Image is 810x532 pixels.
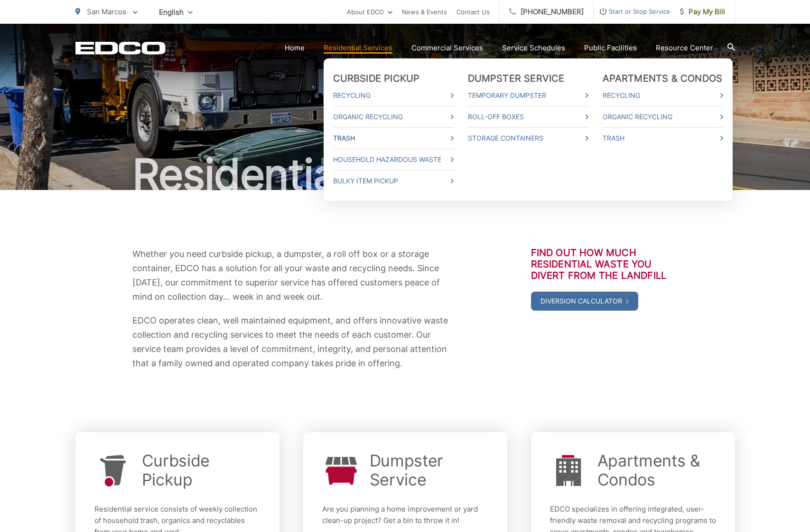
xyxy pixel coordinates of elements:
a: Residential Services [324,42,392,54]
a: Apartments & Condos [597,451,716,489]
a: Household Hazardous Waste [333,154,454,165]
span: Pay My Bill [680,6,725,18]
a: Contact Us [456,6,490,18]
a: Bulky Item Pickup [333,175,454,187]
a: Recycling [603,90,723,101]
a: Public Facilities [584,42,637,54]
p: EDCO operates clean, well maintained equipment, and offers innovative waste collection and recycl... [132,313,450,370]
a: Resource Center [656,42,713,54]
a: Dumpster Service [468,73,565,84]
a: News & Events [402,6,447,18]
a: Storage Containers [468,133,588,144]
a: Diversion Calculator [531,292,638,311]
a: Trash [603,133,723,144]
a: Apartments & Condos [603,73,723,84]
a: Service Schedules [502,42,565,54]
a: About EDCO [347,6,392,18]
a: Curbside Pickup [333,73,420,84]
a: Roll-Off Boxes [468,111,588,123]
span: San Marcos [87,7,126,16]
h1: Residential Services [75,151,735,199]
p: Whether you need curbside pickup, a dumpster, a roll off box or a storage container, EDCO has a s... [132,247,450,304]
a: Commercial Services [411,42,483,54]
a: Dumpster Service [370,451,488,489]
a: Trash [333,133,454,144]
a: Temporary Dumpster [468,90,588,101]
h3: Find out how much residential waste you divert from the landfill [531,247,678,281]
a: Organic Recycling [333,111,454,123]
a: Home [285,42,305,54]
p: Are you planning a home improvement or yard clean-up project? Get a bin to throw it in! [322,503,488,526]
a: Curbside Pickup [142,451,261,489]
a: EDCD logo. Return to the homepage. [75,41,166,55]
a: Recycling [333,90,454,101]
a: Organic Recycling [603,111,723,123]
span: English [152,4,200,20]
